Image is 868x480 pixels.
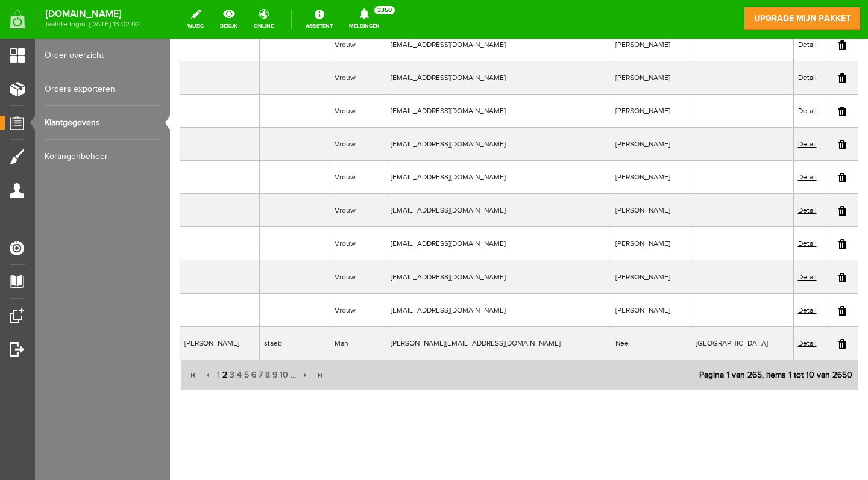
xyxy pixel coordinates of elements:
[628,35,647,43] a: Detail
[119,325,127,349] a: ...
[80,325,87,349] a: 6
[216,255,441,288] td: [EMAIL_ADDRESS][DOMAIN_NAME]
[628,134,647,143] a: Detail
[441,122,521,155] td: [PERSON_NAME]
[58,325,66,349] a: 3
[45,72,160,106] a: Orders exporteren
[45,140,160,173] a: Kortingenbeheer
[247,6,281,33] a: online
[160,255,216,288] td: Vrouw
[441,222,521,255] td: [PERSON_NAME]
[216,288,441,321] td: [PERSON_NAME][EMAIL_ADDRESS][DOMAIN_NAME]
[441,155,521,189] td: [PERSON_NAME]
[628,68,647,76] a: Detail
[216,89,441,122] td: [EMAIL_ADDRESS][DOMAIN_NAME]
[90,288,160,321] td: staeb
[10,288,90,321] td: [PERSON_NAME]
[441,89,521,122] td: [PERSON_NAME]
[441,288,521,321] td: Nee
[441,22,521,55] td: [PERSON_NAME]
[160,189,216,222] td: Vrouw
[628,234,647,243] a: Detail
[628,101,647,110] a: Detail
[160,122,216,155] td: Vrouw
[66,325,73,349] a: 4
[628,301,647,309] a: Detail
[342,6,387,33] a: Meldingen3350
[216,22,441,55] td: [EMAIL_ADDRESS][DOMAIN_NAME]
[160,22,216,55] td: Vrouw
[213,6,245,33] a: bekijk
[441,55,521,89] td: [PERSON_NAME]
[628,267,647,276] a: Detail
[216,155,441,189] td: [EMAIL_ADDRESS][DOMAIN_NAME]
[160,155,216,189] td: Vrouw
[87,325,94,349] a: 7
[628,2,647,10] a: Detail
[143,330,156,343] input: Laatste pagina
[160,288,216,321] td: Man
[45,106,160,140] a: Klantgegevens
[108,325,119,349] a: 10
[94,325,101,349] a: 8
[216,55,441,89] td: [EMAIL_ADDRESS][DOMAIN_NAME]
[374,6,395,14] span: 3350
[160,55,216,89] td: Vrouw
[160,222,216,255] td: Vrouw
[127,330,140,343] input: Volgende pagina
[180,6,211,33] a: wijzig
[628,167,647,176] a: Detail
[441,189,521,222] td: [PERSON_NAME]
[216,222,441,255] td: [EMAIL_ADDRESS][DOMAIN_NAME]
[628,201,647,209] a: Detail
[101,325,108,349] a: 9
[744,6,861,30] a: upgrade mijn pakket
[216,189,441,222] td: [EMAIL_ADDRESS][DOMAIN_NAME]
[160,89,216,122] td: Vrouw
[523,325,688,349] div: Pagina 1 van 265, items 1 tot 10 van 2650
[73,325,80,349] a: 5
[216,122,441,155] td: [EMAIL_ADDRESS][DOMAIN_NAME]
[51,325,58,349] a: 2
[46,21,140,28] span: laatste login: [DATE] 13:02:02
[298,6,340,33] a: Assistent
[441,255,521,288] td: [PERSON_NAME]
[33,330,46,343] input: Vorige pagina
[17,330,30,343] input: Eerste pagina
[46,11,140,17] strong: [DOMAIN_NAME]
[45,39,160,72] a: Order overzicht
[46,325,51,349] a: 1
[521,288,623,321] td: [GEOGRAPHIC_DATA]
